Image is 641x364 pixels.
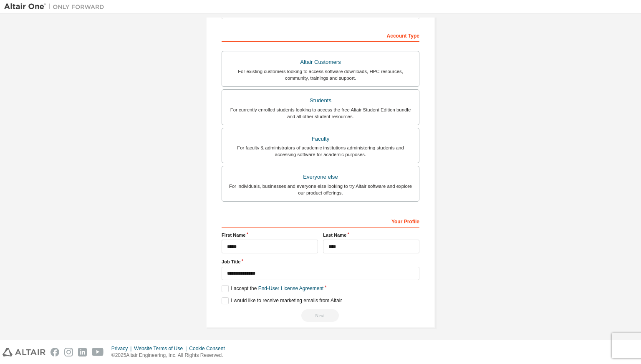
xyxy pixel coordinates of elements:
[227,68,414,81] div: For existing customers looking to access software downloads, HPC resources, community, trainings ...
[4,3,109,11] img: Altair One
[222,309,419,322] div: Read and acccept EULA to continue
[227,183,414,196] div: For individuals, businesses and everyone else looking to try Altair software and explore our prod...
[227,171,414,183] div: Everyone else
[92,348,104,356] img: youtube.svg
[227,56,414,68] div: Altair Customers
[111,345,134,352] div: Privacy
[227,144,414,158] div: For faculty & administrators of academic institutions administering students and accessing softwa...
[134,345,189,352] div: Website Terms of Use
[222,297,342,304] label: I would like to receive marketing emails from Altair
[50,348,59,356] img: facebook.svg
[111,352,230,359] p: © 2025 Altair Engineering, Inc. All Rights Reserved.
[222,285,323,292] label: I accept the
[227,95,414,106] div: Students
[227,133,414,145] div: Faculty
[189,345,230,352] div: Cookie Consent
[222,232,318,238] label: First Name
[3,348,45,356] img: altair_logo.svg
[222,214,419,227] div: Your Profile
[222,258,419,265] label: Job Title
[227,106,414,120] div: For currently enrolled students looking to access the free Altair Student Edition bundle and all ...
[64,348,73,356] img: instagram.svg
[323,232,419,238] label: Last Name
[222,28,419,42] div: Account Type
[258,286,324,291] a: End-User License Agreement
[78,348,87,356] img: linkedin.svg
